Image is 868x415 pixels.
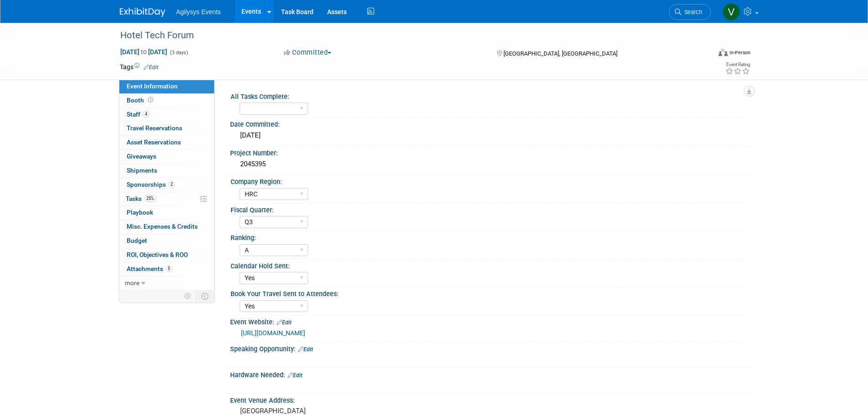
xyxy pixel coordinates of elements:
span: Staff [127,111,149,118]
a: more [119,277,214,290]
a: Staff4 [119,108,214,122]
span: 25% [144,195,156,202]
a: Asset Reservations [119,136,214,149]
div: Project Number: [230,146,749,158]
span: [DATE] [DATE] [120,48,168,56]
span: Attachments [127,265,172,272]
span: Tasks [126,195,156,202]
span: Playbook [127,209,153,216]
div: Company Region: [231,175,745,186]
td: Tags [120,62,159,72]
span: Event Information [127,82,178,90]
div: Event Format [657,47,751,61]
a: Edit [277,319,292,326]
a: Edit [288,372,303,379]
a: Misc. Expenses & Credits [119,220,214,234]
button: Committed [281,48,335,57]
img: Vaitiare Munoz [723,3,740,20]
span: Booth [127,97,155,104]
div: Hotel Tech Forum [117,27,697,44]
span: more [125,279,139,287]
div: Event Venue Address: [230,394,749,405]
img: ExhibitDay [120,8,165,17]
td: Personalize Event Tab Strip [180,290,196,302]
a: Search [669,4,711,20]
span: Agilysys Events [176,8,221,15]
img: Format-Inperson.png [719,49,728,56]
div: Speaking Opportunity: [230,342,749,354]
span: Search [681,9,702,15]
a: Sponsorships2 [119,178,214,192]
span: Shipments [127,167,157,174]
div: In-Person [729,49,750,56]
td: Toggle Event Tabs [195,290,214,302]
div: Date Committed: [230,118,749,129]
span: Asset Reservations [127,138,181,146]
div: Event Website: [230,315,749,327]
span: ROI, Objectives & ROO [127,251,188,258]
a: [URL][DOMAIN_NAME] [241,329,305,337]
a: Edit [144,64,159,71]
a: Playbook [119,206,214,220]
div: [DATE] [237,128,742,143]
a: Budget [119,234,214,248]
a: Travel Reservations [119,122,214,135]
div: 2045395 [237,157,742,171]
div: All Tasks Complete: [231,90,745,101]
span: [GEOGRAPHIC_DATA], [GEOGRAPHIC_DATA] [503,50,617,57]
span: (3 days) [169,50,188,56]
a: Edit [298,346,313,353]
span: Giveaways [127,153,156,160]
div: Book Your Travel Sent to Attendees: [231,287,745,298]
span: Sponsorships [127,181,175,188]
a: Event Information [119,80,214,93]
span: Booth not reserved yet [146,97,155,103]
a: Giveaways [119,150,214,164]
div: Fiscal Quarter: [231,203,745,215]
span: 5 [165,265,172,272]
span: to [139,48,148,56]
a: Attachments5 [119,262,214,276]
a: ROI, Objectives & ROO [119,248,214,262]
div: Event Rating [725,62,750,67]
div: Ranking: [231,231,745,242]
span: 4 [143,111,149,118]
a: Booth [119,94,214,108]
span: Budget [127,237,147,244]
a: Tasks25% [119,192,214,206]
span: Travel Reservations [127,124,182,132]
div: Calendar Hold Sent: [231,259,745,271]
a: Shipments [119,164,214,178]
div: Hardware Needed: [230,368,749,380]
span: Misc. Expenses & Credits [127,223,198,230]
span: 2 [168,181,175,188]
